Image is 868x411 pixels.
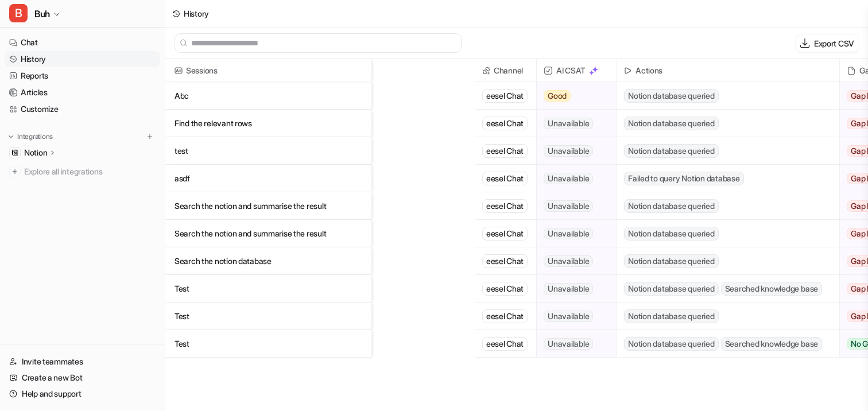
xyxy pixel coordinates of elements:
[5,84,160,100] a: Articles
[624,254,718,268] span: Notion database queried
[624,227,718,241] span: Notion database queried
[175,165,362,192] p: asdf
[721,282,822,296] span: Searched knowledge base
[175,220,362,247] p: Search the notion and summarise the result
[544,255,593,267] span: Unavailable
[482,117,528,130] div: eesel Chat
[544,338,593,350] span: Unavailable
[5,101,160,117] a: Customize
[170,59,367,82] span: Sessions
[480,59,532,82] span: Channel
[175,303,362,330] p: Test
[544,283,593,294] span: Unavailable
[721,337,822,351] span: Searched knowledge base
[544,118,593,129] span: Unavailable
[624,282,718,296] span: Notion database queried
[7,133,15,141] img: expand menu
[175,247,362,275] p: Search the notion database
[5,34,160,51] a: Chat
[5,164,160,180] a: Explore all integrations
[184,7,209,20] div: History
[482,337,528,351] div: eesel Chat
[482,309,528,323] div: eesel Chat
[34,6,50,22] span: Buh
[624,337,718,351] span: Notion database queried
[9,166,21,177] img: explore all integrations
[544,145,593,157] span: Unavailable
[482,144,528,158] div: eesel Chat
[482,227,528,241] div: eesel Chat
[796,35,859,52] button: Export CSV
[482,172,528,185] div: eesel Chat
[482,282,528,296] div: eesel Chat
[5,354,160,370] a: Invite teammates
[146,133,154,141] img: menu_add.svg
[537,82,610,110] button: Good
[544,311,593,322] span: Unavailable
[624,117,718,130] span: Notion database queried
[624,89,718,103] span: Notion database queried
[5,68,160,84] a: Reports
[175,192,362,220] p: Search the notion and summarise the result
[624,309,718,323] span: Notion database queried
[5,370,160,386] a: Create a new Bot
[175,137,362,165] p: test
[5,131,56,142] button: Integrations
[544,90,571,102] span: Good
[624,144,718,158] span: Notion database queried
[544,173,593,184] span: Unavailable
[624,172,744,185] span: Failed to query Notion database
[17,132,53,141] p: Integrations
[11,149,18,156] img: Notion
[624,199,718,213] span: Notion database queried
[175,82,362,110] p: Abc
[24,162,156,181] span: Explore all integrations
[5,386,160,402] a: Help and support
[482,199,528,213] div: eesel Chat
[482,89,528,103] div: eesel Chat
[175,330,362,358] p: Test
[175,275,362,303] p: Test
[544,200,593,212] span: Unavailable
[541,59,612,82] span: AI CSAT
[482,254,528,268] div: eesel Chat
[24,147,47,158] p: Notion
[544,228,593,239] span: Unavailable
[635,59,662,82] h2: Actions
[5,51,160,67] a: History
[9,4,28,22] span: B
[814,37,854,49] p: Export CSV
[175,110,362,137] p: Find the relevant rows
